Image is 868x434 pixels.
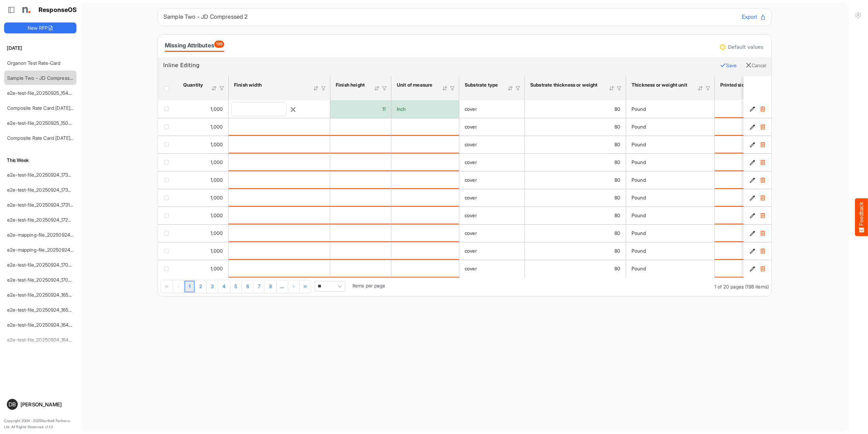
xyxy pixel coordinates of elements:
img: Northell [19,3,32,17]
td: is template cell Column Header httpsnorthellcomontologiesmapping-rulesmeasurementhasfinishsizeheight [330,207,391,224]
td: 1000 is template cell Column Header httpsnorthellcomontologiesmapping-rulesorderhasquantity [178,242,229,260]
a: e2e-test-file_20250924_165507 [7,292,77,298]
a: e2e-test-file_20250924_173550 [7,172,77,178]
a: Page 5 of 20 Pages [230,281,242,293]
div: Go to previous page [173,280,184,293]
div: Filter Icon [320,85,327,91]
td: 11 is template cell Column Header httpsnorthellcomontologiesmapping-rulesmeasurementhasfinishsize... [330,100,391,118]
button: Edit [749,230,756,237]
td: 1000 is template cell Column Header httpsnorthellcomontologiesmapping-rulesorderhasquantity [178,189,229,207]
div: Finish width [234,82,304,88]
h6: Inline Editing [163,61,715,70]
button: Edit [749,212,756,219]
span: cover [465,177,477,183]
td: checkbox [158,136,178,153]
td: Inch is template cell Column Header httpsnorthellcomontologiesmapping-rulesmeasurementhasunitofme... [391,100,459,118]
span: (198 items) [745,284,769,289]
span: Pound [632,124,646,130]
td: is template cell Column Header httpsnorthellcomontologiesmapping-rulesmeasurementhasunitofmeasure [391,224,459,242]
td: is template cell Column Header httpsnorthellcomontologiesmapping-rulesmeasurementhasunitofmeasure [391,171,459,189]
span: 1,000 [211,106,223,112]
span: 1,000 [211,230,223,236]
td: cover is template cell Column Header httpsnorthellcomontologiesmapping-rulesmaterialhassubstratem... [459,153,525,171]
span: Pound [632,212,646,218]
button: Delete [759,194,766,201]
td: 1000 is template cell Column Header httpsnorthellcomontologiesmapping-rulesorderhasquantity [178,118,229,136]
a: e2e-test-file_20250924_165023 [7,307,77,313]
td: checkbox [158,207,178,224]
td: 1000 is template cell Column Header httpsnorthellcomontologiesmapping-rulesorderhasquantity [178,260,229,278]
div: Filter Icon [381,85,388,91]
td: is template cell Column Header httpsnorthellcomontologiesmapping-rulesmanufacturinghasprintedsides [715,118,776,136]
span: 80 [614,177,620,183]
span: cover [465,212,477,218]
button: Edit [749,177,756,183]
td: is template cell Column Header httpsnorthellcomontologiesmapping-rulesmeasurementhasfinishsizeheight [330,171,391,189]
td: is template cell Column Header httpsnorthellcomontologiesmapping-rulesmanufacturinghasprintedsides [715,153,776,171]
td: c1ab4e0f-b803-4ca8-b62b-3f8ec8bd9278 is template cell Column Header [743,207,773,224]
td: is template cell Column Header httpsnorthellcomontologiesmapping-rulesmeasurementhasfinishsizewidth [229,224,330,242]
td: cover is template cell Column Header httpsnorthellcomontologiesmapping-rulesmaterialhassubstratem... [459,136,525,153]
td: cover is template cell Column Header httpsnorthellcomontologiesmapping-rulesmaterialhassubstratem... [459,189,525,207]
td: checkbox [158,260,178,278]
span: 80 [614,124,620,130]
td: is template cell Column Header httpsnorthellcomontologiesmapping-rulesmeasurementhasfinishsizeheight [330,118,391,136]
a: e2e-test-file_20250924_170436 [7,277,77,283]
td: checkbox [158,118,178,136]
span: Pound [632,195,646,200]
th: Header checkbox [158,76,178,100]
h6: Sample Two - JD Compressed 2 [163,14,736,20]
span: Pound [632,266,646,271]
td: 80 is template cell Column Header httpsnorthellcomontologiesmapping-rulesmaterialhasmaterialthick... [525,207,626,224]
td: is template cell Column Header httpsnorthellcomontologiesmapping-rulesmeasurementhasfinishsizewidth [229,207,330,224]
td: 1000 is template cell Column Header httpsnorthellcomontologiesmapping-rulesorderhasquantity [178,100,229,118]
td: 705a4c87-fbc9-4f67-be99-a17455cd5f7d is template cell Column Header [743,224,773,242]
td: Pound is template cell Column Header httpsnorthellcomontologiesmapping-rulesmaterialhasmaterialth... [626,153,715,171]
span: 1 of 20 pages [714,284,744,289]
span: Inch [397,106,406,112]
div: Substrate type [465,82,498,88]
span: DB [9,402,16,407]
td: is template cell Column Header httpsnorthellcomontologiesmapping-rulesmanufacturinghasprintedsides [715,242,776,260]
a: e2e-test-file_20250924_173139 [7,202,75,208]
td: checkbox [158,189,178,207]
span: Pound [632,106,646,112]
td: is template cell Column Header httpsnorthellcomontologiesmapping-rulesmeasurementhasfinishsizeheight [330,242,391,260]
span: 80 [614,230,620,236]
span: 1,000 [211,124,223,130]
span: cover [465,230,477,236]
button: Delete [759,159,766,166]
span: cover [465,141,477,147]
td: is template cell Column Header httpsnorthellcomontologiesmapping-rulesmanufacturinghasprintedsides [715,207,776,224]
a: e2e-mapping-file_20250924_172830 [7,232,87,238]
div: Filter Icon [515,85,521,91]
span: 1,000 [211,195,223,200]
td: checkbox [158,100,178,118]
h1: ResponseOS [39,6,77,14]
span: 1,000 [211,248,223,254]
td: is template cell Column Header httpsnorthellcomontologiesmapping-rulesmeasurementhasunitofmeasure [391,189,459,207]
span: 80 [614,141,620,147]
button: Edit [749,159,756,166]
button: Edit [749,123,756,130]
td: 80 is template cell Column Header httpsnorthellcomontologiesmapping-rulesmaterialhasmaterialthick... [525,224,626,242]
a: e2e-test-file_20250924_164712 [7,322,76,328]
div: Unit of measure [397,82,433,88]
a: Page 2 of 20 Pages [195,281,206,293]
span: 80 [614,212,620,218]
button: Edit [749,141,756,148]
div: Pager Container [158,278,771,296]
div: Missing Attributes [165,41,224,50]
div: Go to first page [161,280,173,293]
button: Delete [759,248,766,254]
a: Page 1 of 20 Pages [184,281,195,293]
span: Pound [632,230,646,236]
button: Delete [759,177,766,183]
span: 80 [614,195,620,200]
button: Export [742,13,766,21]
td: Pound is template cell Column Header httpsnorthellcomontologiesmapping-rulesmaterialhasmaterialth... [626,207,715,224]
td: 1000 is template cell Column Header httpsnorthellcomontologiesmapping-rulesorderhasquantity [178,224,229,242]
div: Filter Icon [705,85,711,91]
td: cover is template cell Column Header httpsnorthellcomontologiesmapping-rulesmaterialhassubstratem... [459,242,525,260]
td: Pound is template cell Column Header httpsnorthellcomontologiesmapping-rulesmaterialhasmaterialth... [626,100,715,118]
